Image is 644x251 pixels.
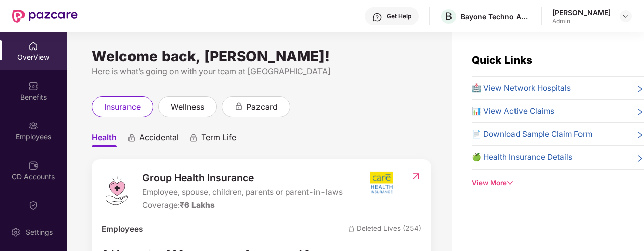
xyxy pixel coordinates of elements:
[348,226,355,232] img: deleteIcon
[11,227,21,237] img: svg+xml;base64,PHN2ZyBpZD0iU2V0dGluZy0yMHgyMCIgeG1sbnM9Imh0dHA6Ly93d3cudzMub3JnLzIwMDAvc3ZnIiB3aW...
[636,153,644,163] span: right
[139,132,179,147] span: Accidental
[23,227,56,237] div: Settings
[246,101,278,113] span: pazcard
[445,10,452,22] span: B
[142,170,343,185] span: Group Health Insurance
[472,105,554,117] span: 📊 View Active Claims
[28,200,38,210] img: svg+xml;base64,PHN2ZyBpZD0iQ2xhaW0iIHhtbG5zPSJodHRwOi8vd3d3LnczLm9yZy8yMDAwL3N2ZyIgd2lkdGg9IjIwIi...
[142,199,343,211] div: Coverage:
[472,82,571,94] span: 🏥 View Network Hospitals
[372,12,382,22] img: svg+xml;base64,PHN2ZyBpZD0iSGVscC0zMngzMiIgeG1sbnM9Imh0dHA6Ly93d3cudzMub3JnLzIwMDAvc3ZnIiB3aWR0aD...
[180,200,215,210] span: ₹6 Lakhs
[387,12,411,20] div: Get Help
[92,52,431,60] div: Welcome back, [PERSON_NAME]!
[142,186,343,198] span: Employee, spouse, children, parents or parent-in-laws
[472,54,532,66] span: Quick Links
[552,8,611,17] div: [PERSON_NAME]
[28,160,38,171] img: svg+xml;base64,PHN2ZyBpZD0iQ0RfQWNjb3VudHMiIGRhdGEtbmFtZT0iQ0QgQWNjb3VudHMiIHhtbG5zPSJodHRwOi8vd3...
[234,102,243,111] div: animation
[461,12,531,21] div: Bayone Techno Advisors Private Limited
[472,128,592,140] span: 📄 Download Sample Claim Form
[636,107,644,117] span: right
[171,101,204,113] span: wellness
[622,12,630,20] img: svg+xml;base64,PHN2ZyBpZD0iRHJvcGRvd24tMzJ4MzIiIHhtbG5zPSJodHRwOi8vd3d3LnczLm9yZy8yMDAwL3N2ZyIgd2...
[12,10,78,23] img: New Pazcare Logo
[411,171,421,181] img: RedirectIcon
[472,151,572,163] span: 🍏 Health Insurance Details
[92,132,117,147] span: Health
[28,41,38,51] img: svg+xml;base64,PHN2ZyBpZD0iSG9tZSIgeG1sbnM9Imh0dHA6Ly93d3cudzMub3JnLzIwMDAvc3ZnIiB3aWR0aD0iMjAiIG...
[636,130,644,140] span: right
[472,178,644,188] div: View More
[552,17,611,25] div: Admin
[507,180,513,186] span: down
[189,133,198,142] div: animation
[636,84,644,94] span: right
[201,132,236,147] span: Term Life
[28,121,38,131] img: svg+xml;base64,PHN2ZyBpZD0iRW1wbG95ZWVzIiB4bWxucz0iaHR0cDovL3d3dy53My5vcmcvMjAwMC9zdmciIHdpZHRoPS...
[104,101,141,113] span: insurance
[102,176,132,206] img: logo
[348,223,421,235] span: Deleted Lives (254)
[127,133,136,142] div: animation
[363,170,401,195] img: insurerIcon
[92,65,431,78] div: Here is what’s going on with your team at [GEOGRAPHIC_DATA]
[102,223,143,235] span: Employees
[28,81,38,91] img: svg+xml;base64,PHN2ZyBpZD0iQmVuZWZpdHMiIHhtbG5zPSJodHRwOi8vd3d3LnczLm9yZy8yMDAwL3N2ZyIgd2lkdGg9Ij...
